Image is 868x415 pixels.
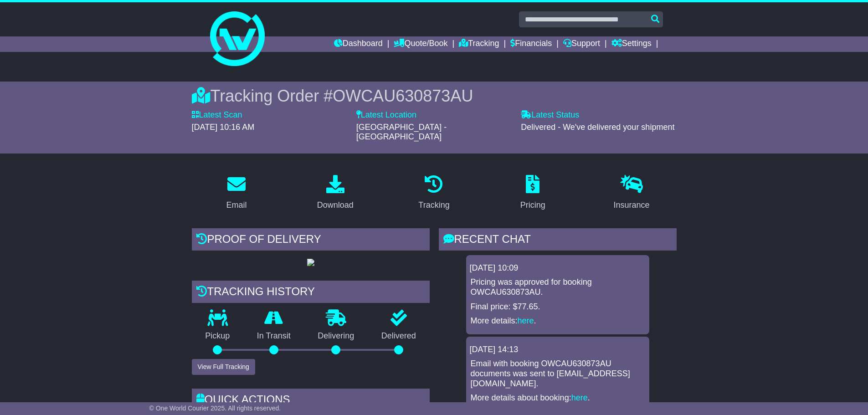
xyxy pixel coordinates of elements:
[394,36,447,52] a: Quote/Book
[471,302,645,312] p: Final price: $77.65.
[334,36,383,52] a: Dashboard
[471,393,645,403] p: More details about booking: .
[459,36,499,52] a: Tracking
[149,405,281,412] span: © One World Courier 2025. All rights reserved.
[470,345,646,355] div: [DATE] 14:13
[520,199,545,211] div: Pricing
[226,199,247,211] div: Email
[192,331,244,341] p: Pickup
[418,199,449,211] div: Tracking
[514,172,551,215] a: Pricing
[571,393,588,402] a: here
[471,277,645,297] p: Pricing was approved for booking OWCAU630873AU.
[311,172,360,215] a: Download
[307,259,314,266] img: GetPodImage
[439,228,677,253] div: RECENT CHAT
[317,199,354,211] div: Download
[192,389,430,413] div: Quick Actions
[471,359,645,389] p: Email with booking OWCAU630873AU documents was sent to [EMAIL_ADDRESS][DOMAIN_NAME].
[412,172,455,215] a: Tracking
[510,36,552,52] a: Financials
[521,110,579,120] label: Latest Status
[304,331,368,341] p: Delivering
[192,123,255,132] span: [DATE] 10:16 AM
[518,316,534,325] a: here
[243,331,304,341] p: In Transit
[333,87,473,105] span: OWCAU630873AU
[521,123,674,132] span: Delivered - We've delivered your shipment
[192,86,677,106] div: Tracking Order #
[611,36,652,52] a: Settings
[471,316,645,326] p: More details: .
[356,123,447,142] span: [GEOGRAPHIC_DATA] - [GEOGRAPHIC_DATA]
[220,172,252,215] a: Email
[563,36,600,52] a: Support
[192,228,430,253] div: Proof of Delivery
[470,263,646,273] div: [DATE] 10:09
[608,172,656,215] a: Insurance
[368,331,430,341] p: Delivered
[192,281,430,305] div: Tracking history
[614,199,650,211] div: Insurance
[356,110,416,120] label: Latest Location
[192,110,242,120] label: Latest Scan
[192,359,255,375] button: View Full Tracking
